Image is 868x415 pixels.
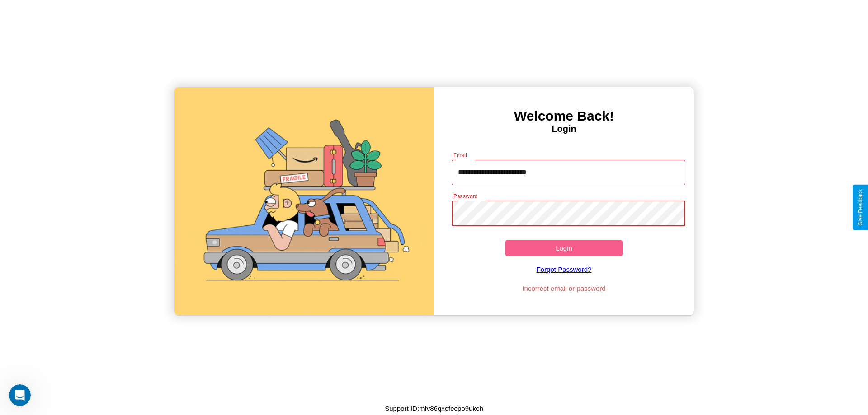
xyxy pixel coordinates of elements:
label: Email [453,151,467,159]
img: gif [174,87,434,315]
h3: Welcome Back! [434,108,694,124]
iframe: Intercom live chat [9,384,31,406]
button: Login [505,240,623,256]
p: Support ID: mfv86qxofecpo9ukch [385,402,483,415]
div: Give Feedback [857,189,863,226]
h4: Login [434,124,694,134]
p: Incorrect email or password [447,282,681,294]
a: Forgot Password? [447,256,681,282]
label: Password [453,192,477,200]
